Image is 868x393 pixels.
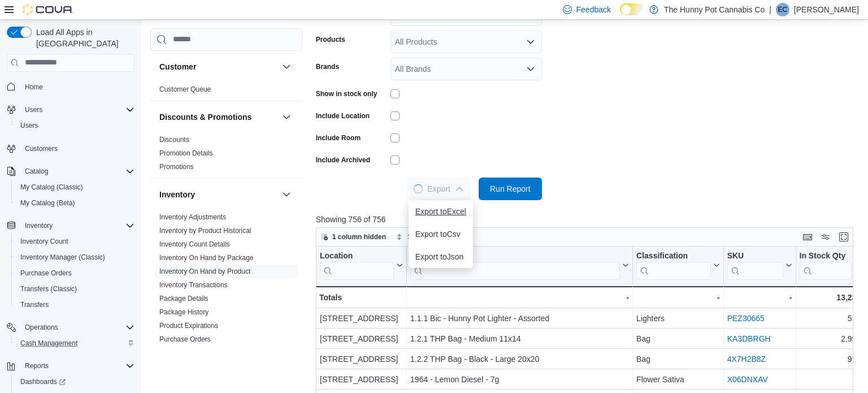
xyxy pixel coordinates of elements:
button: Cash Management [11,335,139,351]
button: Export toJson [409,245,473,268]
a: Customers [20,142,62,156]
a: Dashboards [11,374,139,390]
div: Location [320,251,394,279]
button: Users [20,103,47,116]
p: [PERSON_NAME] [794,3,859,16]
span: Promotions [159,162,194,171]
button: Inventory [280,188,293,201]
label: Brands [316,62,339,71]
a: Customer Queue [159,85,211,93]
span: Product Expirations [159,321,218,330]
a: 4X7H2B8Z [727,355,765,364]
button: My Catalog (Beta) [11,195,139,211]
span: Feedback [576,4,611,15]
span: Operations [20,321,134,334]
button: Transfers (Classic) [11,281,139,297]
a: Cash Management [16,336,82,350]
span: Inventory Manager (Classic) [20,253,105,262]
span: Export to Excel [415,207,466,216]
a: Inventory Transactions [159,281,228,289]
a: Inventory by Product Historical [159,227,251,235]
button: 1 column hidden [316,230,390,244]
span: 1 column hidden [332,232,386,241]
a: Users [16,119,42,132]
span: My Catalog (Classic) [16,180,134,194]
button: Product [410,251,629,279]
button: LoadingExport [407,178,470,200]
label: Include Room [316,133,361,142]
span: Reports [20,359,134,373]
a: Purchase Orders [16,266,76,280]
a: Inventory Count Details [159,240,230,248]
button: Classification [636,251,720,279]
button: Inventory [2,218,139,234]
a: Inventory Manager (Classic) [16,251,110,264]
span: Purchase Orders [159,335,211,344]
div: 520 [799,312,861,325]
div: In Stock Qty [799,251,852,279]
span: Inventory Adjustments [159,213,226,222]
div: Classification [636,251,711,261]
button: Inventory Count [11,234,139,249]
div: - [727,291,792,304]
span: Catalog [25,167,48,176]
button: Purchase Orders [11,265,139,281]
span: Export to Csv [415,230,466,239]
span: Export [414,178,463,200]
div: 1964 - Lemon Diesel - 7g [410,373,629,386]
span: EC [778,3,788,16]
div: Product [410,251,620,279]
button: Discounts & Promotions [280,110,293,124]
div: 1.2.2 THP Bag - Black - Large 20x20 [410,352,629,366]
div: SKU URL [727,251,783,279]
div: - [636,291,720,304]
button: Keyboard shortcuts [801,230,814,244]
span: Home [20,80,134,94]
span: Load All Apps in [GEOGRAPHIC_DATA] [32,27,134,49]
a: X06DNXAV [727,375,767,384]
a: My Catalog (Classic) [16,180,88,194]
label: Show in stock only [316,89,377,98]
span: Customers [20,141,134,156]
button: Users [11,118,139,133]
a: Transfers [16,298,53,312]
span: Inventory Count [20,237,68,246]
a: Product Expirations [159,322,218,330]
div: [STREET_ADDRESS] [320,373,403,386]
button: Export toExcel [409,200,473,223]
div: Inventory [150,210,302,378]
button: Reports [2,358,139,374]
span: Cash Management [20,339,77,348]
button: Customer [280,60,293,74]
span: Purchase Orders [16,266,134,280]
div: - [410,291,629,304]
a: KA3DBRGH [727,334,770,343]
a: Inventory Count [16,235,73,248]
button: Inventory [20,219,57,232]
span: Transfers [20,300,49,309]
span: Home [25,83,43,92]
a: Package History [159,308,209,316]
button: Run Report [479,178,542,200]
span: Purchase Orders [20,269,72,278]
div: 13,230 [799,291,861,304]
div: Lighters [636,312,720,325]
a: Home [20,80,47,94]
div: [STREET_ADDRESS] [320,332,403,346]
span: My Catalog (Beta) [20,198,75,208]
span: Reports [25,361,49,370]
span: Run Report [490,183,531,195]
span: Package Details [159,294,209,303]
div: SKU [727,251,783,261]
a: Transfers (Classic) [16,282,81,296]
div: 996 [799,352,861,366]
div: 1.1.1 Bic - Hunny Pot Lighter - Assorted [410,312,629,325]
button: Discounts & Promotions [159,111,277,123]
button: Inventory Manager (Classic) [11,249,139,265]
div: [STREET_ADDRESS] [320,312,403,325]
span: Dashboards [20,377,66,386]
span: Inventory Transactions [159,280,228,290]
span: My Catalog (Beta) [16,196,134,210]
span: Users [20,103,134,116]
